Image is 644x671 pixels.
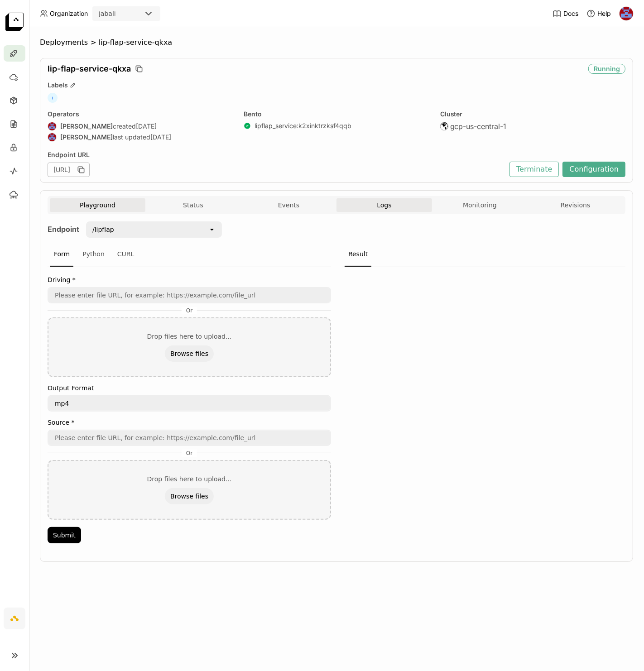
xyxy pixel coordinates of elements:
div: Drop files here to upload... [147,475,232,483]
div: Result [345,242,371,267]
button: Configuration [562,162,625,177]
div: created [48,122,233,131]
div: Bento [244,110,429,118]
label: Driving * [48,276,331,283]
div: Drop files here to upload... [147,333,232,340]
div: Python [79,242,108,267]
button: Browse files [165,345,214,362]
label: Output Format [48,384,331,392]
span: [DATE] [150,133,171,141]
div: Running [588,64,625,74]
textarea: mp4 [48,396,330,411]
button: Playground [50,198,145,212]
span: [DATE] [136,122,157,130]
svg: open [208,226,216,233]
a: Docs [553,9,578,18]
span: gcp-us-central-1 [450,122,507,131]
strong: [PERSON_NAME] [60,122,113,130]
div: jabali [99,9,116,18]
div: Labels [48,81,625,89]
span: Deployments [40,38,88,47]
div: last updated [48,133,233,142]
span: > [88,38,99,47]
strong: Endpoint [48,225,79,234]
span: + [48,93,58,103]
div: CURL [114,242,138,267]
div: [URL] [48,163,90,177]
button: Submit [48,527,81,543]
button: Monitoring [432,198,528,212]
div: Endpoint URL [48,151,505,159]
span: Or [182,307,197,314]
a: lipflap_service:k2xinktrzksf4qqb [255,122,351,130]
button: Revisions [528,198,623,212]
button: Events [241,198,336,212]
input: Selected jabali. [117,10,118,19]
img: Jhonatan Oliveira [48,122,56,130]
input: Selected /lipflap. [115,225,116,234]
label: Source * [48,419,331,426]
span: lip-flap-service-qkxa [99,38,172,47]
nav: Breadcrumbs navigation [40,38,633,47]
div: Operators [48,110,233,118]
div: /lipflap [92,225,114,234]
img: Jhonatan Oliveira [48,133,56,141]
img: Jhonatan Oliveira [620,7,633,20]
div: Cluster [440,110,625,118]
span: lip-flap-service-qkxa [48,64,131,74]
input: Please enter file URL, for example: https://example.com/file_url [48,288,330,302]
button: Terminate [509,162,559,177]
span: Organization [50,10,88,18]
span: Docs [563,10,578,18]
span: Help [597,10,611,18]
button: Browse files [165,488,214,504]
div: Help [586,9,611,18]
img: logo [5,13,24,31]
strong: [PERSON_NAME] [60,133,113,141]
button: Status [145,198,241,212]
input: Please enter file URL, for example: https://example.com/file_url [48,431,330,445]
span: Or [182,450,197,457]
div: Form [50,242,73,267]
button: Logs [336,198,432,212]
